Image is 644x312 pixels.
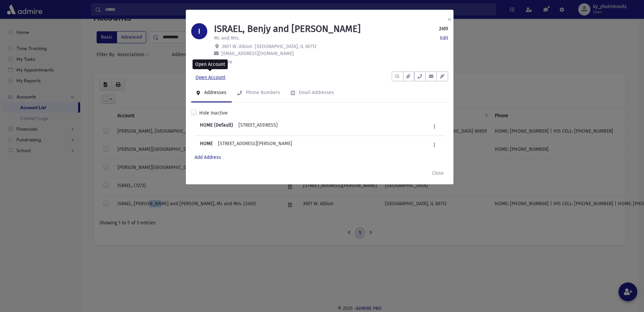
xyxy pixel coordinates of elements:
div: I [191,23,207,39]
span: 3601 W. Albion [222,44,252,49]
button: Close [428,167,448,179]
a: Open Account [191,72,230,84]
div: Email Addresses [298,90,334,95]
span: [EMAIL_ADDRESS][DOMAIN_NAME] [221,51,294,56]
b: HOME [200,140,213,150]
a: Add Address [195,154,221,160]
span: [GEOGRAPHIC_DATA], IL 60712 [255,44,317,49]
div: Phone Numbers [245,90,280,95]
strong: 2410 [439,25,448,32]
h1: ISRAEL, Benjy and [PERSON_NAME] [214,23,361,35]
div: [STREET_ADDRESS][PERSON_NAME] [218,140,292,150]
b: HOME (Default) [200,122,233,131]
div: Addresses [203,90,226,95]
a: Edit [440,35,448,42]
div: Open Account [193,59,228,69]
button: × [442,10,457,29]
a: Addresses [191,84,232,102]
a: Email Addresses [285,84,339,102]
p: Mr. and Mrs. [214,35,239,42]
a: Phone Numbers [232,84,285,102]
label: Hide Inactive [199,109,228,117]
div: [STREET_ADDRESS] [238,122,278,131]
